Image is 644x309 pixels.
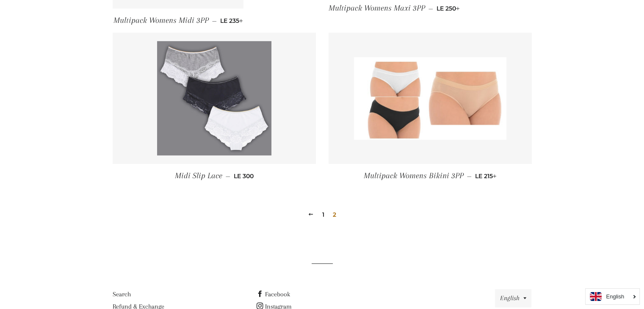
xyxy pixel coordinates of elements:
[329,164,532,188] a: Multipack Womens Bikini 3PP — LE 215
[256,290,290,298] a: Facebook
[329,208,340,221] span: 2
[467,172,472,180] span: —
[329,3,425,13] span: Multipack Womens Maxi 3PP
[437,5,460,12] span: LE 250
[590,292,635,301] a: English
[113,8,244,33] a: Multipack Womens Midi 3PP — LE 235
[113,290,131,298] a: Search
[475,172,497,180] span: LE 215
[495,289,531,307] button: English
[234,172,254,180] span: LE 300
[364,171,464,180] span: Multipack Womens Bikini 3PP
[175,171,222,180] span: Midi Slip Lace
[220,17,243,25] span: LE 235
[113,164,316,188] a: Midi Slip Lace — LE 300
[226,172,230,180] span: —
[319,208,328,221] a: 1
[113,16,208,25] span: Multipack Womens Midi 3PP
[428,5,433,12] span: —
[606,294,624,299] i: English
[212,17,216,25] span: —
